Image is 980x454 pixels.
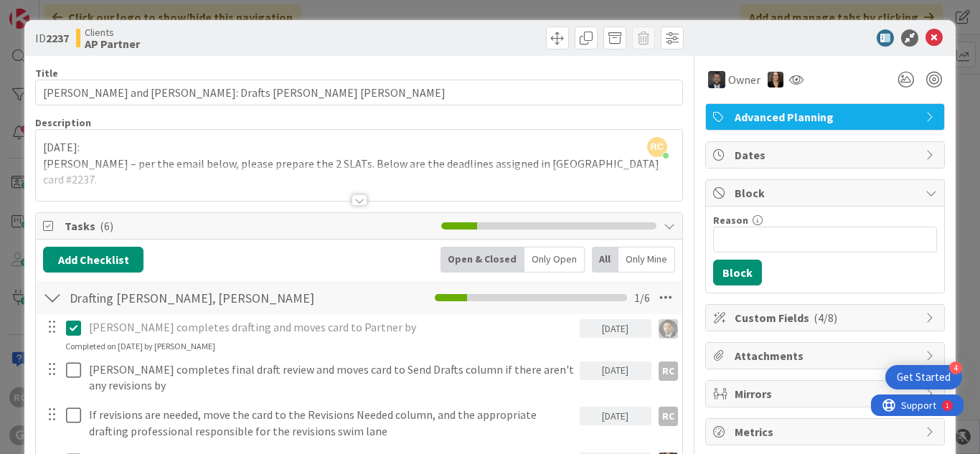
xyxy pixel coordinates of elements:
[735,309,918,326] span: Custom Fields
[85,27,140,38] span: Clients
[735,423,918,440] span: Metrics
[618,247,675,273] div: Only Mine
[735,385,918,402] span: Mirrors
[634,289,650,306] span: 1 / 6
[814,311,837,325] span: ( 4/8 )
[35,116,91,129] span: Description
[89,407,574,439] p: If revisions are needed, move the card to the Revisions Needed column, and the appropriate drafti...
[580,319,651,338] div: [DATE]
[580,361,651,380] div: [DATE]
[35,80,683,105] input: type card name here...
[885,365,962,389] div: Open Get Started checklist, remaining modules: 4
[43,247,143,273] button: Add Checklist
[592,247,618,273] div: All
[524,247,585,273] div: Only Open
[735,108,918,126] span: Advanced Planning
[647,137,667,157] span: RC
[580,407,651,425] div: [DATE]
[46,31,69,45] b: 2237
[100,219,113,233] span: ( 6 )
[735,146,918,164] span: Dates
[43,139,675,156] p: [DATE]:
[735,184,918,202] span: Block
[897,370,951,384] div: Get Started
[659,407,678,426] div: RC
[89,319,574,336] p: [PERSON_NAME] completes drafting and moves card to Partner by
[65,285,333,311] input: Add Checklist...
[949,361,962,374] div: 4
[713,214,748,227] label: Reason
[85,38,140,49] b: AP Partner
[768,72,783,88] img: MW
[35,29,69,47] span: ID
[30,2,65,19] span: Support
[75,6,78,17] div: 1
[728,71,760,88] span: Owner
[713,260,762,285] button: Block
[708,71,725,88] img: JW
[65,340,215,353] div: Completed on [DATE] by [PERSON_NAME]
[35,67,58,80] label: Title
[659,361,678,381] div: RC
[735,347,918,364] span: Attachments
[659,319,678,339] img: CG
[43,156,675,188] p: [PERSON_NAME] – per the email below, please prepare the 2 SLATs. Below are the deadlines assigned...
[440,247,524,273] div: Open & Closed
[65,217,434,235] span: Tasks
[89,361,574,394] p: [PERSON_NAME] completes final draft review and moves card to Send Drafts column if there aren't a...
